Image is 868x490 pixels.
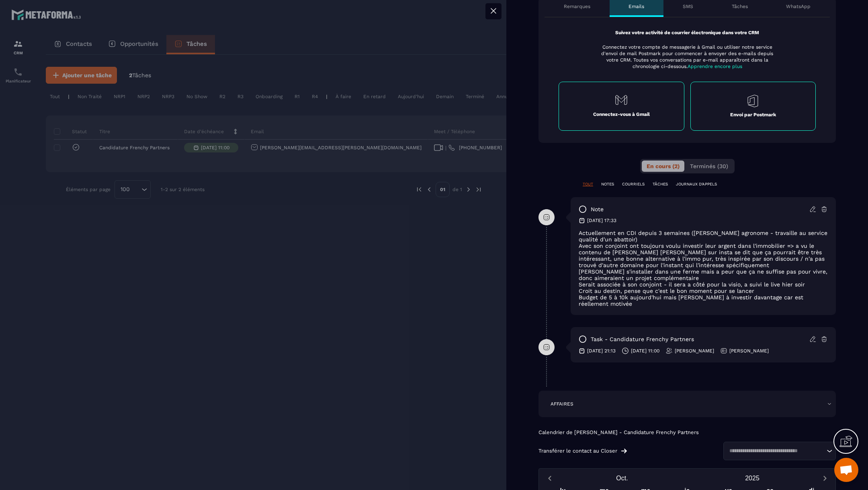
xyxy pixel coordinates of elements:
p: [DATE] 17:33 [587,217,616,224]
p: TOUT [583,181,593,187]
p: AFFAIRES [551,401,573,407]
p: Connectez-vous à Gmail [593,111,650,117]
p: Calendrier de [PERSON_NAME] - Candidature Frenchy Partners [538,429,836,436]
p: [DATE] 21:13 [587,348,616,354]
p: Transférer le contact au Closer [538,448,617,454]
p: COURRIELS [622,181,645,187]
p: Envoi par Postmark [730,111,776,118]
span: Terminés (30) [690,163,728,169]
p: SMS [683,3,693,10]
span: En cours (2) [647,163,680,169]
button: Previous month [542,473,557,484]
p: Avec son conjoint ont toujours voulu investir leur argent dans l'immobilier => a vu le contenu de... [579,243,828,268]
p: [DATE] 11:00 [631,348,659,354]
p: task - Candidature Frenchy Partners [591,336,694,343]
div: Search for option [723,442,836,460]
span: Apprendre encore plus [688,64,742,69]
p: note [591,206,604,213]
p: Remarques [564,3,590,10]
p: JOURNAUX D'APPELS [676,181,717,187]
button: En cours (2) [642,161,684,172]
p: WhatsApp [786,3,811,10]
p: Suivez votre activité de courrier électronique dans votre CRM [559,29,816,36]
p: TÂCHES [653,181,668,187]
p: [PERSON_NAME] [675,348,714,354]
button: Open years overlay [687,471,817,485]
p: Budget de 5 à 10k aujourd'hui mais [PERSON_NAME] à investir davantage car est réellement motivée [579,294,828,307]
p: Tâches [732,3,748,10]
button: Terminés (30) [685,161,733,172]
p: [PERSON_NAME] s'installer dans une ferme mais a peur que ça ne suffise pas pour vivre, donc aimer... [579,268,828,281]
p: Serait associée à son conjoint - il sera a côté pour la visio, a suivi le live hier soir [579,281,828,288]
button: Open months overlay [557,471,687,485]
p: [PERSON_NAME] [729,348,769,354]
button: Next month [817,473,832,484]
p: Actuellement en CDI depuis 3 semaines ([PERSON_NAME] agronome - travaille au service qualité d'un... [579,230,828,243]
p: Emails [628,3,644,10]
input: Search for option [727,447,825,455]
p: NOTES [601,181,614,187]
div: Ouvrir le chat [834,458,858,482]
p: Connectez votre compte de messagerie à Gmail ou utiliser notre service d'envoi de mail Postmark p... [596,44,778,70]
p: Croit au destin, pense que c'est le bon moment pour se lancer [579,288,828,294]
